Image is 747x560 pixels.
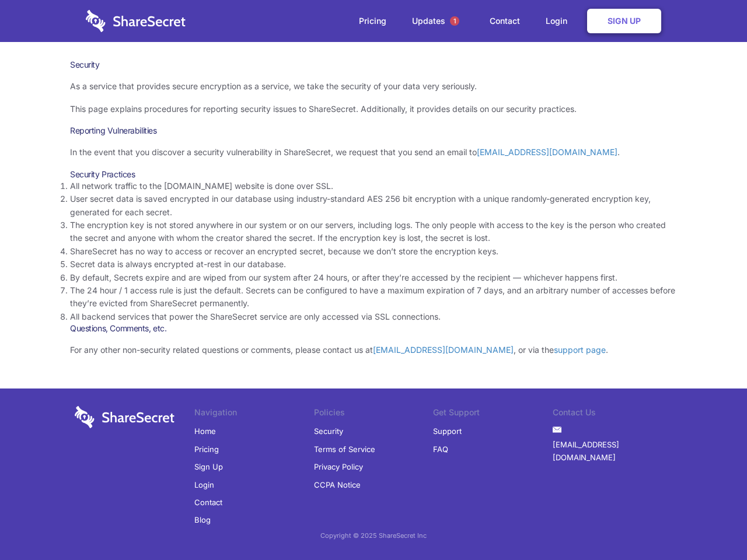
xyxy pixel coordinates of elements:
[194,494,222,511] a: Contact
[70,60,677,70] h1: Security
[433,440,448,458] a: FAQ
[70,344,677,356] p: For any other non-security related questions or comments, please contact us at , or via the .
[314,406,434,422] li: Policies
[70,323,677,334] h3: Questions, Comments, etc.
[70,245,677,258] li: ShareSecret has no way to access or recover an encrypted secret, because we don’t store the encry...
[70,192,677,219] li: User secret data is saved encrypted in our database using industry-standard AES 256 bit encryptio...
[554,345,606,355] a: support page
[478,3,532,39] a: Contact
[314,476,361,494] a: CCPA Notice
[587,9,661,33] a: Sign Up
[314,422,343,440] a: Security
[70,258,677,271] li: Secret data is always encrypted at-rest in our database.
[70,271,677,284] li: By default, Secrets expire and are wiped from our system after 24 hours, or after they’re accesse...
[553,406,672,422] li: Contact Us
[194,458,223,475] a: Sign Up
[70,180,677,192] li: All network traffic to the [DOMAIN_NAME] website is done over SSL.
[70,103,677,116] p: This page explains procedures for reporting security issues to ShareSecret. Additionally, it prov...
[553,436,672,467] a: [EMAIL_ADDRESS][DOMAIN_NAME]
[373,345,514,355] a: [EMAIL_ADDRESS][DOMAIN_NAME]
[314,458,363,475] a: Privacy Policy
[70,310,677,323] li: All backend services that power the ShareSecret service are only accessed via SSL connections.
[433,406,553,422] li: Get Support
[194,440,219,458] a: Pricing
[314,440,375,458] a: Terms of Service
[450,16,459,26] span: 1
[70,125,677,136] h3: Reporting Vulnerabilities
[75,406,174,428] img: logo-wordmark-white-trans-d4663122ce5f474addd5e946df7df03e33cb6a1c49d2221995e7729f52c070b2.svg
[194,422,216,440] a: Home
[70,146,677,159] p: In the event that you discover a security vulnerability in ShareSecret, we request that you send ...
[86,10,186,32] img: logo-wordmark-white-trans-d4663122ce5f474addd5e946df7df03e33cb6a1c49d2221995e7729f52c070b2.svg
[433,422,462,440] a: Support
[70,169,677,180] h3: Security Practices
[194,511,211,528] a: Blog
[194,476,214,494] a: Login
[477,147,617,157] a: [EMAIL_ADDRESS][DOMAIN_NAME]
[70,80,677,93] p: As a service that provides secure encryption as a service, we take the security of your data very...
[194,406,314,422] li: Navigation
[70,284,677,310] li: The 24 hour / 1 access rule is just the default. Secrets can be configured to have a maximum expi...
[347,3,398,39] a: Pricing
[70,219,677,245] li: The encryption key is not stored anywhere in our system or on our servers, including logs. The on...
[534,3,585,39] a: Login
